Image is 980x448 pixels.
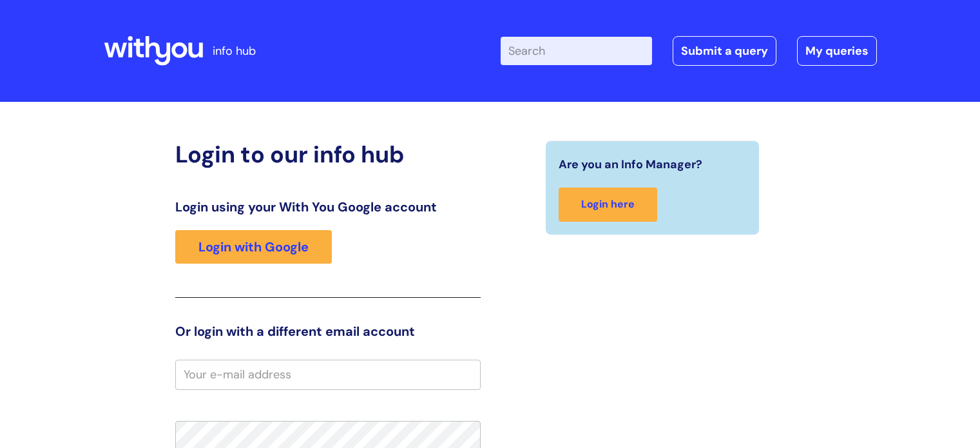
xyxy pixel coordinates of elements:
[175,230,332,264] a: Login with Google
[175,324,481,339] h3: Or login with a different email account
[559,154,702,175] span: Are you an Info Manager?
[797,36,877,66] a: My queries
[559,188,657,222] a: Login here
[175,141,481,168] h2: Login to our info hub
[213,41,256,61] p: info hub
[501,37,652,65] input: Search
[175,199,481,215] h3: Login using your With You Google account
[673,36,776,66] a: Submit a query
[175,360,481,389] input: Your e-mail address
